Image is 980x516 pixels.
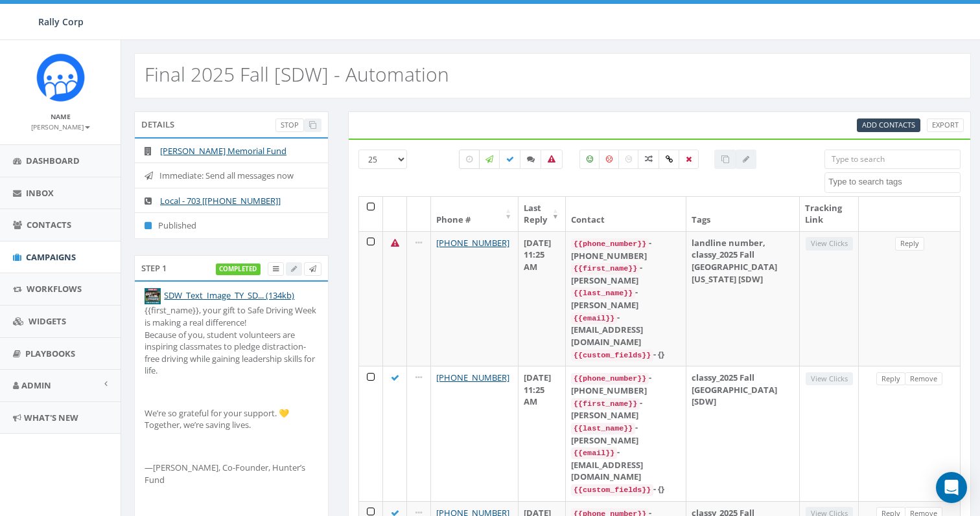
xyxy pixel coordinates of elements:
span: CSV files only [862,120,915,129]
td: [DATE] 11:25 AM [519,231,566,366]
th: Contact [566,197,686,231]
label: Delivered [499,150,521,169]
label: Pending [459,150,480,169]
div: - [EMAIL_ADDRESS][DOMAIN_NAME] [571,446,681,483]
label: Removed [679,150,699,169]
th: Tags [686,197,800,231]
code: {{last_name}} [571,423,635,434]
td: classy_2025 Fall [GEOGRAPHIC_DATA] [SDW] [686,366,800,500]
span: Add Contacts [862,120,915,129]
textarea: Search [828,176,960,188]
div: Step 1 [134,255,329,281]
li: Published [135,212,328,238]
img: Icon_1.png [36,53,85,102]
span: Workflows [27,283,82,295]
p: We’re so grateful for your support. 💛 Together, we’re saving lives. [145,407,318,431]
span: Dashboard [26,155,80,166]
div: Open Intercom Messenger [936,472,967,503]
th: Tracking Link [800,197,859,231]
code: {{email}} [571,313,617,324]
a: [PERSON_NAME] [31,120,90,132]
div: - [PHONE_NUMBER] [571,237,681,262]
a: [PERSON_NAME] Memorial Fund [160,145,286,157]
td: [DATE] 11:25 AM [519,366,566,500]
span: Rally Corp [38,16,84,28]
th: Phone #: activate to sort column ascending [431,197,519,231]
span: Widgets [29,315,66,327]
a: [PHONE_NUMBER] [436,237,509,249]
td: landline number, classy_2025 Fall [GEOGRAPHIC_DATA][US_STATE] [SDW] [686,231,800,366]
div: - [PERSON_NAME] [571,421,681,446]
label: Sending [478,150,500,169]
a: Add Contacts [857,118,920,132]
code: {{email}} [571,447,617,459]
i: Immediate: Send all messages now [145,172,159,180]
a: SDW_Text_Image_TY_SD... (134kb) [164,289,294,301]
div: - {} [571,483,681,496]
code: {{custom_fields}} [571,350,653,361]
a: Export [927,118,964,132]
span: View Campaign Delivery Statistics [273,264,279,273]
span: What's New [24,412,78,423]
input: Type to search [824,150,961,169]
th: Last Reply: activate to sort column ascending [519,197,566,231]
div: - [EMAIL_ADDRESS][DOMAIN_NAME] [571,311,681,348]
label: Replied [520,150,542,169]
label: completed [216,264,261,275]
small: [PERSON_NAME] [31,122,90,131]
div: - [PERSON_NAME] [571,397,681,421]
a: Reply [876,372,905,386]
code: {{first_name}} [571,263,640,275]
a: [PHONE_NUMBER] [436,372,509,383]
label: Link Clicked [659,150,680,169]
label: Positive [579,150,600,169]
div: - {} [571,348,681,361]
li: Immediate: Send all messages now [135,163,328,188]
span: Contacts [27,219,71,230]
div: - [PERSON_NAME] [571,286,681,311]
label: Negative [599,150,620,169]
code: {{custom_fields}} [571,484,653,496]
span: Send Test Message [309,264,316,273]
span: Admin [21,379,51,391]
p: —[PERSON_NAME], Co-Founder, Hunter’s Fund [145,462,318,486]
label: Neutral [618,150,639,169]
span: Campaigns [26,251,76,263]
a: Stop [275,118,304,132]
div: - [PHONE_NUMBER] [571,372,681,396]
div: Details [134,111,329,137]
a: Reply [895,237,924,251]
a: Local - 703 [[PHONE_NUMBER]] [160,195,281,207]
div: - [PERSON_NAME] [571,262,681,286]
span: Playbooks [25,348,75,359]
code: {{last_name}} [571,287,635,299]
code: {{phone_number}} [571,238,649,250]
a: Remove [905,372,942,386]
h2: Final 2025 Fall [SDW] - Automation [145,63,449,85]
label: Bounced [541,150,563,169]
code: {{first_name}} [571,398,640,410]
label: Mixed [638,150,660,169]
i: Published [145,221,158,230]
code: {{phone_number}} [571,373,649,385]
p: {{first_name}}, your gift to Safe Driving Week is making a real difference! Because of you, stude... [145,304,318,376]
small: Name [51,112,71,121]
span: Inbox [26,187,54,199]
